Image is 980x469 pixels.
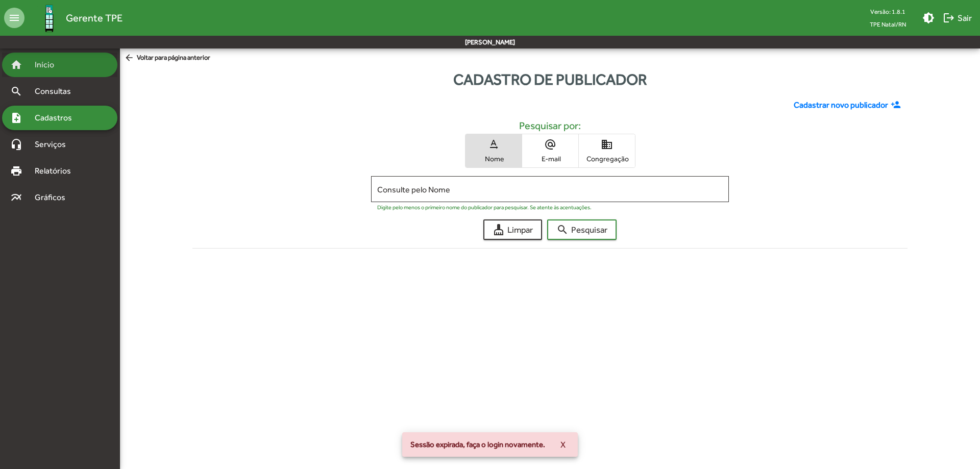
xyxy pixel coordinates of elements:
[487,138,500,151] mat-icon: text_rotation_none
[547,219,617,240] button: Pesquisar
[29,112,85,124] span: Cadastros
[556,220,607,239] span: Pesquisar
[29,165,84,177] span: Relatórios
[410,439,545,450] span: Sessão expirada, faça o login novamente.
[29,59,69,71] span: Início
[66,10,122,26] span: Gerente TPE
[29,85,84,97] span: Consultas
[10,165,22,177] mat-icon: print
[939,9,976,27] button: Sair
[525,154,576,163] span: E-mail
[862,18,914,31] span: TPE Natal/RN
[493,224,505,236] mat-icon: cleaning_services
[922,12,935,24] mat-icon: brightness_medium
[33,2,66,35] img: Logo
[552,435,574,454] button: X
[120,68,980,91] div: Cadastro de publicador
[201,119,899,132] h5: Pesquisar por:
[560,435,566,454] span: X
[522,134,578,167] button: E-mail
[943,12,955,24] mat-icon: logout
[556,224,569,236] mat-icon: search
[468,154,519,163] span: Nome
[10,191,22,204] mat-icon: multiline_chart
[483,219,542,240] button: Limpar
[579,134,635,167] button: Congregação
[124,53,210,64] span: Voltar para página anterior
[4,8,24,28] mat-icon: menu
[10,85,22,97] mat-icon: search
[29,138,80,151] span: Serviços
[465,134,522,167] button: Nome
[891,100,903,111] mat-icon: person_add
[29,191,79,204] span: Gráficos
[862,5,914,18] div: Versão: 1.8.1
[581,154,632,163] span: Congregação
[124,53,137,64] mat-icon: arrow_back
[943,9,972,27] span: Sair
[377,204,592,210] mat-hint: Digite pelo menos o primeiro nome do publicador para pesquisar. Se atente às acentuações.
[10,138,22,151] mat-icon: headset_mic
[493,220,533,239] span: Limpar
[794,99,888,111] span: Cadastrar novo publicador
[10,112,22,124] mat-icon: note_add
[601,138,613,151] mat-icon: domain
[10,59,22,71] mat-icon: home
[544,138,556,151] mat-icon: alternate_email
[24,2,122,35] a: Gerente TPE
